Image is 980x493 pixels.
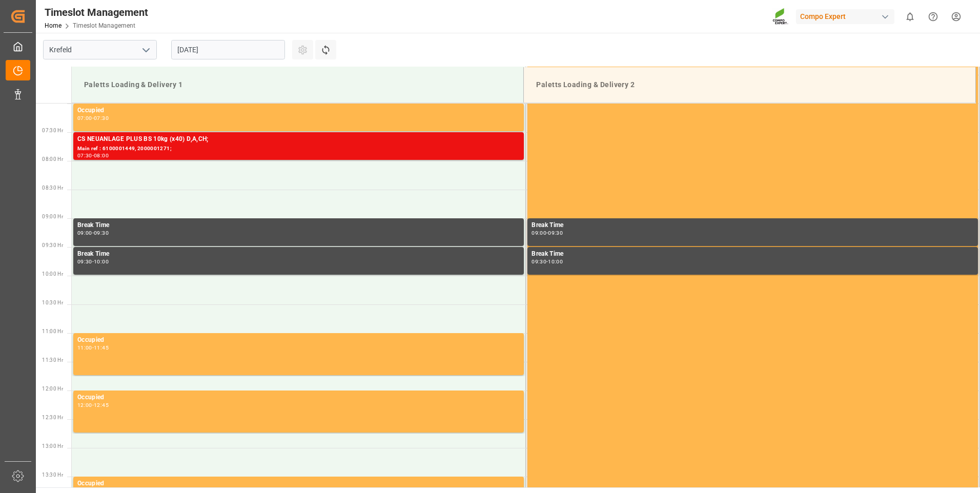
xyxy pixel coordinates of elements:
div: 12:45 [94,403,109,407]
div: - [92,153,94,158]
div: Break Time [532,220,974,231]
div: 08:00 [94,153,109,158]
div: Paletts Loading & Delivery 2 [532,75,967,94]
div: - [92,116,94,120]
div: Occupied [77,335,520,345]
div: Main ref : 6100001449, 2000001271; [77,145,520,153]
span: 13:00 Hr [42,443,63,449]
div: - [92,259,94,264]
div: - [546,259,548,264]
div: 09:30 [94,231,109,235]
span: 08:00 Hr [42,156,63,162]
div: 11:45 [94,345,109,350]
div: - [546,231,548,235]
button: show 0 new notifications [899,5,922,28]
button: open menu [138,42,153,58]
div: Paletts Loading & Delivery 1 [80,75,515,94]
span: 10:30 Hr [42,300,63,305]
div: Occupied [77,393,520,403]
div: - [92,231,94,235]
span: 09:00 Hr [42,214,63,219]
div: CS NEUANLAGE PLUS BS 10kg (x40) D,A,CH; [77,134,520,145]
span: 08:30 Hr [42,185,63,191]
span: 12:30 Hr [42,415,63,420]
span: 13:30 Hr [42,472,63,478]
div: 09:30 [532,259,546,264]
div: 10:00 [548,259,563,264]
div: - [92,403,94,407]
a: Home [45,22,62,29]
div: 07:30 [94,116,109,120]
div: Occupied [77,106,520,116]
span: 11:00 Hr [42,328,63,334]
div: Occupied [77,479,520,489]
div: 07:00 [77,116,92,120]
img: Screenshot%202023-09-29%20at%2010.02.21.png_1712312052.png [772,8,789,26]
div: Timeslot Management [45,5,148,20]
div: 07:30 [77,153,92,158]
div: 09:30 [548,231,563,235]
div: Break Time [77,220,520,231]
div: Break Time [77,249,520,259]
div: Compo Expert [796,9,894,24]
div: - [92,345,94,350]
div: 12:00 [77,403,92,407]
button: Compo Expert [796,7,899,26]
span: 10:00 Hr [42,271,63,277]
div: 09:00 [77,231,92,235]
input: Type to search/select [43,40,157,59]
div: 11:00 [77,345,92,350]
span: 09:30 Hr [42,242,63,248]
div: Break Time [532,249,974,259]
span: 11:30 Hr [42,357,63,363]
span: 12:00 Hr [42,386,63,392]
div: 09:00 [532,231,546,235]
div: 09:30 [77,259,92,264]
input: DD.MM.YYYY [171,40,285,59]
button: Help Center [922,5,945,28]
span: 07:30 Hr [42,128,63,133]
div: 10:00 [94,259,109,264]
